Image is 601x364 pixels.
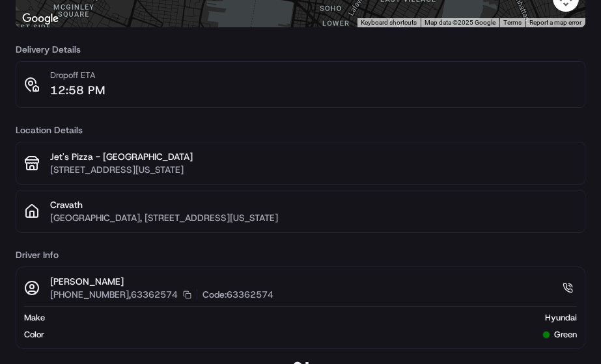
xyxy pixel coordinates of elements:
[16,248,585,261] h3: Driver Info
[50,288,178,301] p: [PHONE_NUMBER],63362574
[50,81,105,99] p: 12:58 PM
[16,123,585,136] h3: Location Details
[554,329,577,341] span: green
[503,19,522,26] a: Terms (opens in new tab)
[50,275,273,288] p: [PERSON_NAME]
[545,312,577,324] span: Hyundai
[50,70,105,81] p: Dropoff ETA
[529,19,581,26] a: Report a map error
[50,198,577,211] p: Cravath
[24,329,44,341] span: Color
[19,10,62,27] img: Google
[24,312,45,324] span: Make
[50,211,577,224] p: [GEOGRAPHIC_DATA], [STREET_ADDRESS][US_STATE]
[361,18,417,27] button: Keyboard shortcuts
[19,10,62,27] a: Open this area in Google Maps (opens a new window)
[50,163,577,176] p: [STREET_ADDRESS][US_STATE]
[425,19,496,26] span: Map data ©2025 Google
[203,288,273,301] p: Code: 63362574
[16,43,585,56] h3: Delivery Details
[50,150,577,163] p: Jet's Pizza - [GEOGRAPHIC_DATA]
